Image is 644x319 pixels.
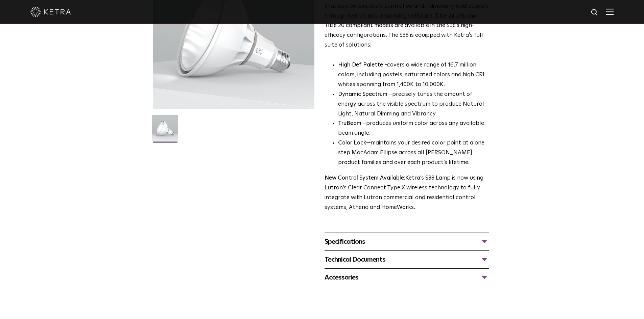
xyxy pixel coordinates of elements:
div: Accessories [325,272,489,283]
strong: New Control System Available: [325,175,405,181]
li: —produces uniform color across any available beam angle. [338,119,489,138]
strong: Color Lock [338,140,366,146]
img: search icon [591,8,599,17]
img: Hamburger%20Nav.svg [606,8,614,15]
img: S38-Lamp-Edison-2021-Web-Square [152,115,178,146]
p: covers a wide range of 16.7 million colors, including pastels, saturated colors and high CRI whit... [338,60,489,90]
li: —precisely tunes the amount of energy across the visible spectrum to produce Natural Light, Natur... [338,90,489,119]
strong: High Def Palette - [338,62,387,68]
img: ketra-logo-2019-white [30,7,71,17]
strong: TruBeam [338,121,361,126]
div: Specifications [325,236,489,247]
div: Technical Documents [325,254,489,265]
p: Ketra’s S38 Lamp is now using Lutron’s Clear Connect Type X wireless technology to fully integrat... [325,174,489,213]
strong: Dynamic Spectrum [338,91,387,97]
li: —maintains your desired color point at a one step MacAdam Ellipse across all [PERSON_NAME] produc... [338,138,489,168]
